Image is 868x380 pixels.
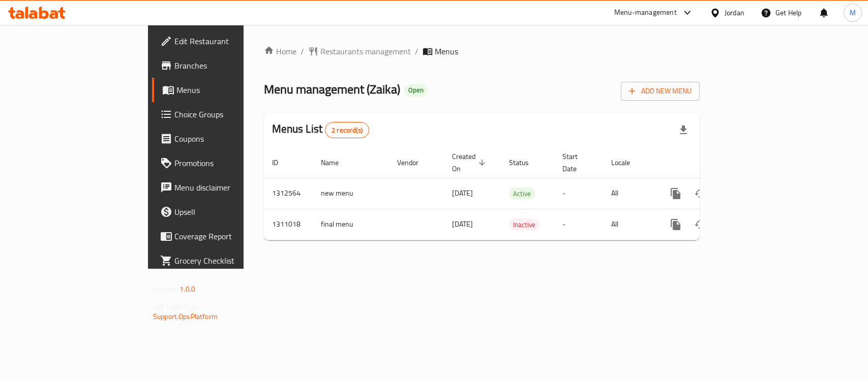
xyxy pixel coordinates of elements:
[174,133,285,145] span: Coupons
[264,45,700,57] nav: breadcrumb
[174,157,285,169] span: Promotions
[152,175,293,200] a: Menu disclaimer
[176,84,285,96] span: Menus
[554,178,603,209] td: -
[153,282,178,296] span: Version:
[614,7,677,19] div: Menu-management
[611,156,643,169] span: Locale
[313,178,389,209] td: new menu
[603,209,655,240] td: All
[671,118,696,142] div: Export file
[621,82,700,101] button: Add New Menu
[301,45,304,57] li: /
[152,224,293,248] a: Coverage Report
[725,7,744,18] div: Jordan
[397,156,432,169] span: Vendor
[688,212,712,237] button: Change Status
[174,255,285,267] span: Grocery Checklist
[655,147,769,178] th: Actions
[325,125,369,135] span: 2 record(s)
[452,186,473,200] span: [DATE]
[452,150,489,175] span: Created On
[664,181,688,206] button: more
[174,181,285,194] span: Menu disclaimer
[152,53,293,78] a: Branches
[603,178,655,209] td: All
[509,188,535,200] span: Active
[179,282,195,296] span: 1.0.0
[152,126,293,151] a: Coupons
[562,150,591,175] span: Start Date
[152,248,293,273] a: Grocery Checklist
[174,230,285,242] span: Coverage Report
[152,200,293,224] a: Upsell
[509,187,535,200] div: Active
[174,108,285,120] span: Choice Groups
[415,45,418,57] li: /
[308,45,411,57] a: Restaurants management
[264,78,400,101] span: Menu management ( Zaika )
[313,209,389,240] td: final menu
[664,212,688,237] button: more
[272,156,291,169] span: ID
[321,156,352,169] span: Name
[509,156,542,169] span: Status
[452,217,473,231] span: [DATE]
[435,45,458,57] span: Menus
[404,86,428,94] span: Open
[325,122,369,138] div: Total records count
[272,121,369,138] h2: Menus List
[264,147,769,240] table: enhanced table
[174,206,285,218] span: Upsell
[152,78,293,102] a: Menus
[509,219,540,231] span: Inactive
[153,300,200,313] span: Get support on:
[153,310,218,323] a: Support.OpsPlatform
[152,29,293,53] a: Edit Restaurant
[629,85,692,98] span: Add New Menu
[152,102,293,126] a: Choice Groups
[174,59,285,72] span: Branches
[554,209,603,240] td: -
[174,35,285,47] span: Edit Restaurant
[152,151,293,175] a: Promotions
[320,45,411,57] span: Restaurants management
[850,7,856,18] span: M
[688,181,712,206] button: Change Status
